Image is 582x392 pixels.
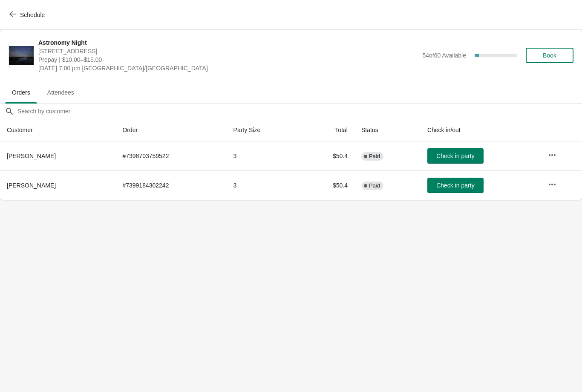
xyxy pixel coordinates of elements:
[302,170,354,200] td: $50.4
[421,119,541,141] th: Check in/out
[7,153,56,159] span: [PERSON_NAME]
[543,52,556,59] span: Book
[115,119,226,141] th: Order
[38,55,418,64] span: Prepay | $10.00–$15.00
[369,182,380,189] span: Paid
[427,178,484,193] button: Check in party
[427,148,484,164] button: Check in party
[20,12,45,18] span: Schedule
[17,104,582,119] input: Search by customer
[38,38,418,47] span: Astronomy Night
[227,119,302,141] th: Party Size
[227,170,302,200] td: 3
[4,7,52,23] button: Schedule
[302,119,354,141] th: Total
[115,170,226,200] td: # 7399184302242
[38,64,418,72] span: [DATE] 7:00 pm [GEOGRAPHIC_DATA]/[GEOGRAPHIC_DATA]
[436,153,474,159] span: Check in party
[422,52,466,59] span: 54 of 60 Available
[354,119,421,141] th: Status
[40,85,81,100] span: Attendees
[526,48,573,63] button: Book
[436,182,474,189] span: Check in party
[302,141,354,170] td: $50.4
[9,46,34,65] img: Astronomy Night
[38,47,418,55] span: [STREET_ADDRESS]
[369,153,380,160] span: Paid
[5,85,37,100] span: Orders
[115,141,226,170] td: # 7398703759522
[227,141,302,170] td: 3
[7,182,56,189] span: [PERSON_NAME]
